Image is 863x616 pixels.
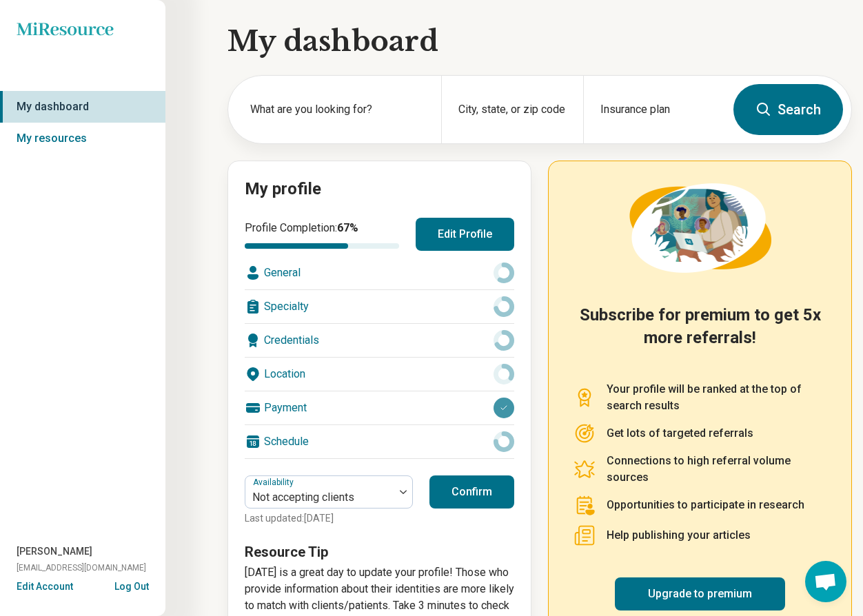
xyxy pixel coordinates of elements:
p: Get lots of targeted referrals [607,425,753,442]
div: Schedule [245,425,514,458]
button: Edit Profile [416,218,514,251]
div: Open chat [805,561,846,602]
button: Edit Account [17,579,73,594]
p: Last updated: [DATE] [245,511,413,526]
h3: Resource Tip [245,542,514,562]
p: Connections to high referral volume sources [607,453,826,486]
div: Payment [245,391,514,424]
button: Confirm [429,475,514,509]
label: Availability [253,478,296,487]
span: [EMAIL_ADDRESS][DOMAIN_NAME] [17,562,146,574]
div: Location [245,358,514,391]
div: General [245,256,514,289]
div: Specialty [245,290,514,323]
span: 67 % [337,221,358,234]
div: Credentials [245,324,514,357]
span: [PERSON_NAME] [17,544,92,559]
a: Upgrade to premium [615,577,785,610]
p: Your profile will be ranked at the top of search results [607,381,826,414]
label: What are you looking for? [250,101,425,118]
div: Profile Completion: [245,220,399,249]
p: Help publishing your articles [607,527,751,544]
p: Opportunities to participate in research [607,497,804,513]
button: Log Out [114,579,149,591]
h1: My dashboard [227,22,852,61]
h2: My profile [245,178,514,201]
h2: Subscribe for premium to get 5x more referrals! [573,304,826,365]
button: Search [733,84,843,135]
